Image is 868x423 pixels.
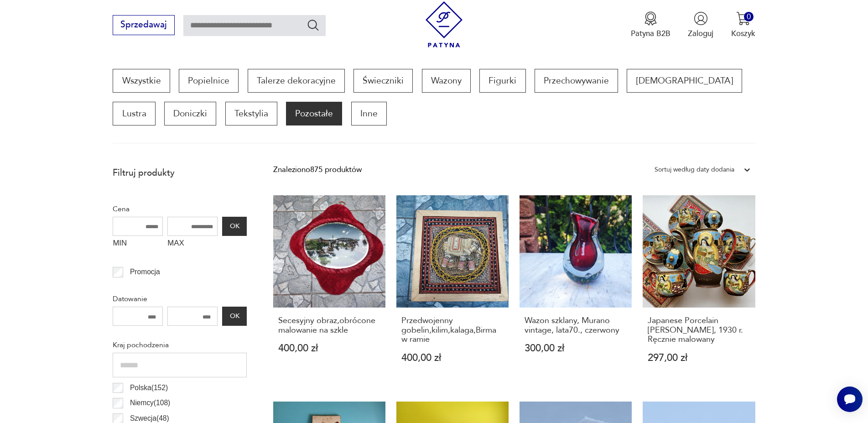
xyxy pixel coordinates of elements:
[731,28,755,39] p: Koszyk
[688,11,713,39] button: Zaloguj
[643,195,755,384] a: Japanese Porcelain Satsuma Moriage, 1930 r. Ręcznie malowanyJapanese Porcelain [PERSON_NAME], 193...
[421,1,467,47] img: Patyna - sklep z meblami i dekoracjami vintage
[113,69,170,93] a: Wszystkie
[113,339,247,351] p: Kraj pochodzenia
[648,353,750,363] p: 297,00 zł
[113,203,247,215] p: Cena
[113,236,163,253] label: MIN
[353,69,413,93] a: Świeczniki
[130,382,168,394] p: Polska ( 152 )
[113,102,155,125] a: Lustra
[278,344,381,353] p: 400,00 zł
[401,353,504,363] p: 400,00 zł
[307,18,320,31] button: Szukaj
[273,164,362,176] div: Znaleziono 875 produktów
[248,69,345,93] a: Talerze dekoracyjne
[631,11,670,39] button: Patyna B2B
[113,167,247,179] p: Filtruj produkty
[627,69,742,93] a: [DEMOGRAPHIC_DATA]
[396,195,509,384] a: Przedwojenny gobelin,kilim,kalaga,Birma w ramiePrzedwojenny gobelin,kilim,kalaga,Birma w ramie400...
[225,102,277,125] a: Tekstylia
[648,316,750,344] h3: Japanese Porcelain [PERSON_NAME], 1930 r. Ręcznie malowany
[655,164,734,176] div: Sortuj według daty dodania
[525,344,627,353] p: 300,00 zł
[535,69,618,93] a: Przechowywanie
[179,69,239,93] a: Popielnice
[130,266,160,278] p: Promocja
[222,307,247,326] button: OK
[731,11,755,39] button: 0Koszyk
[113,15,174,35] button: Sprzedawaj
[167,236,218,253] label: MAX
[422,69,471,93] a: Wazony
[401,316,504,344] h3: Przedwojenny gobelin,kilim,kalaga,Birma w ramie
[164,102,216,125] a: Doniczki
[744,12,754,21] div: 0
[631,11,670,39] a: Ikona medaluPatyna B2B
[351,102,387,125] a: Inne
[644,11,658,26] img: Ikona medalu
[837,386,863,412] iframe: Smartsupp widget button
[688,28,713,39] p: Zaloguj
[273,195,385,384] a: Secesyjny obraz,obrócone malowanie na szkleSecesyjny obraz,obrócone malowanie na szkle400,00 zł
[479,69,525,93] a: Figurki
[130,397,170,409] p: Niemcy ( 108 )
[736,11,750,26] img: Ikona koszyka
[286,102,342,125] a: Pozostałe
[113,22,174,29] a: Sprzedawaj
[525,316,627,335] h3: Wazon szklany, Murano vintage, lata70., czerwony
[520,195,632,384] a: Wazon szklany, Murano vintage, lata70., czerwonyWazon szklany, Murano vintage, lata70., czerwony3...
[278,316,381,335] h3: Secesyjny obraz,obrócone malowanie na szkle
[222,217,247,236] button: OK
[631,28,670,39] p: Patyna B2B
[113,293,247,305] p: Datowanie
[694,11,708,26] img: Ikonka użytkownika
